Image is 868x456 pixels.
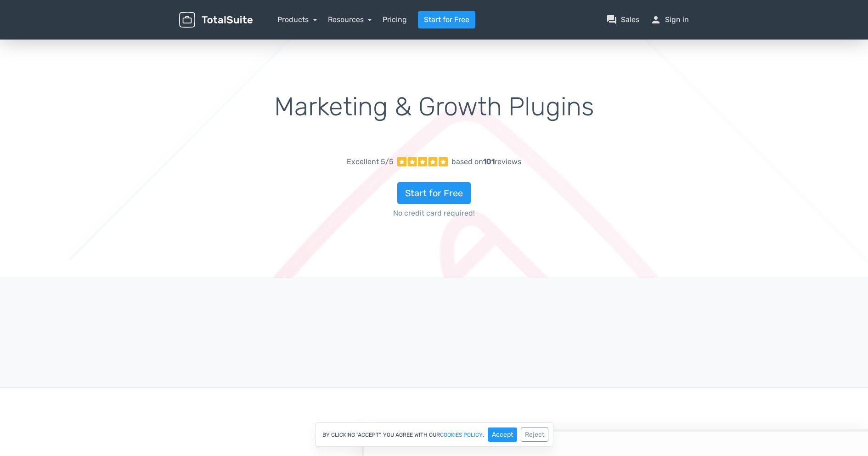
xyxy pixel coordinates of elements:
a: personSign in [650,14,689,25]
button: Accept [488,427,517,442]
span: No credit card required! [267,208,602,219]
a: Resources [328,15,372,24]
a: Excellent 5/5 based on101reviews [267,153,602,171]
span: Excellent 5/5 [347,156,394,167]
a: Start for Free [418,11,475,28]
a: Products [277,15,317,24]
div: based on reviews [451,156,521,167]
span: question_answer [606,14,617,25]
a: Pricing [383,14,407,25]
span: person [650,14,661,25]
h1: Marketing & Growth Plugins [267,93,602,121]
a: Start for Free [397,182,471,204]
strong: 101 [483,157,495,166]
a: cookies policy [440,432,483,438]
a: question_answerSales [606,14,639,25]
img: TotalSuite for WordPress [179,12,253,28]
div: By clicking "Accept", you agree with our . [315,422,553,447]
button: Reject [521,427,548,442]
